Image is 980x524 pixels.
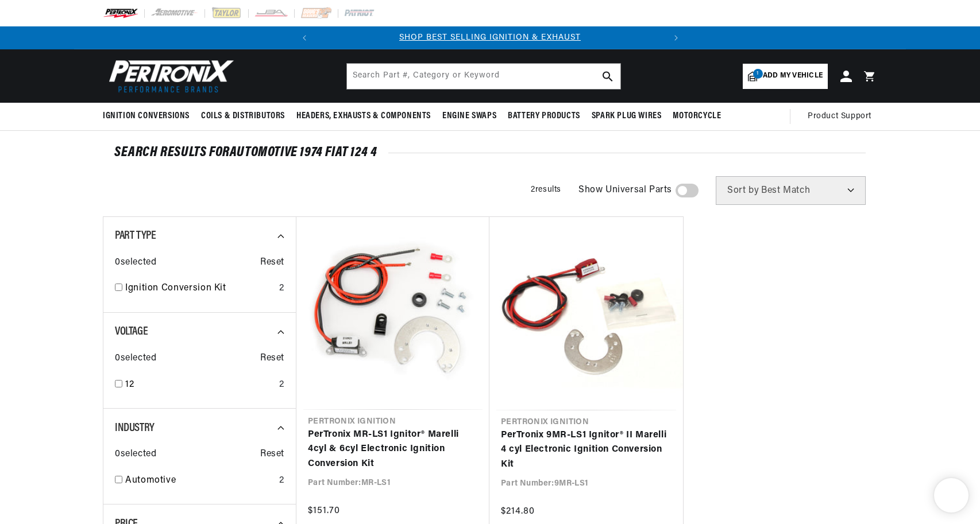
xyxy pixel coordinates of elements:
[125,473,275,488] a: Automotive
[508,110,580,122] span: Battery Products
[763,71,823,81] span: Add my vehicle
[308,428,478,472] a: PerTronix MR-LS1 Ignitor® Marelli 4cyl & 6cyl Electronic Ignition Conversion Kit
[347,64,620,89] input: Search Part #, Category or Keyword
[531,185,561,194] span: 2 results
[260,255,284,270] span: Reset
[201,110,285,122] span: Coils & Distributors
[125,281,275,296] a: Ignition Conversion Kit
[291,103,437,130] summary: Headers, Exhausts & Components
[115,255,156,270] span: 0 selected
[115,447,156,462] span: 0 selected
[279,473,284,488] div: 2
[595,64,620,89] button: search button
[743,64,828,89] a: 1Add my vehicle
[195,103,291,130] summary: Coils & Distributors
[437,103,502,130] summary: Engine Swaps
[578,183,672,198] span: Show Universal Parts
[115,351,156,366] span: 0 selected
[103,110,190,122] span: Ignition Conversions
[260,447,284,462] span: Reset
[260,351,284,366] span: Reset
[399,33,581,42] a: SHOP BEST SELLING IGNITION & EXHAUST
[586,103,668,130] summary: Spark Plug Wires
[114,147,866,158] div: SEARCH RESULTS FOR Automotive 1974 Fiat 124 4
[753,69,763,79] span: 1
[316,32,665,44] div: Announcement
[115,422,155,434] span: Industry
[592,110,662,122] span: Spark Plug Wires
[125,378,275,393] a: 12
[296,110,431,122] span: Headers, Exhausts & Components
[279,281,284,296] div: 2
[502,103,586,130] summary: Battery Products
[716,176,866,205] select: Sort by
[673,110,721,122] span: Motorcycle
[115,326,148,337] span: Voltage
[501,428,672,472] a: PerTronix 9MR-LS1 Ignitor® II Marelli 4 cyl Electronic Ignition Conversion Kit
[442,110,496,122] span: Engine Swaps
[74,26,906,49] slideshow-component: Translation missing: en.sections.announcements.announcement_bar
[667,103,727,130] summary: Motorcycle
[665,26,688,49] button: Translation missing: en.sections.announcements.next_announcement
[103,103,195,130] summary: Ignition Conversions
[279,378,284,393] div: 2
[727,186,759,195] span: Sort by
[808,110,871,123] span: Product Support
[293,26,316,49] button: Translation missing: en.sections.announcements.previous_announcement
[808,103,877,130] summary: Product Support
[316,32,665,44] div: 1 of 2
[103,56,235,96] img: Pertronix
[115,230,156,242] span: Part Type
